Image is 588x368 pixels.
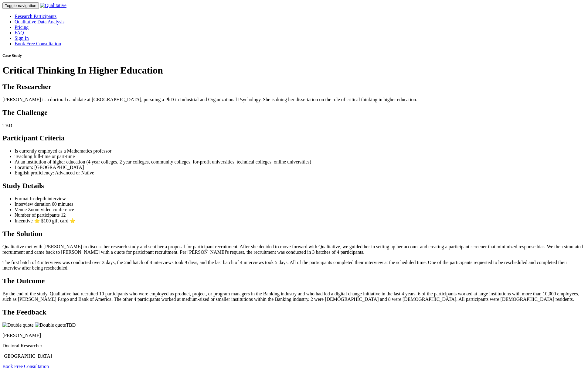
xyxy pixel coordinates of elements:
span: Venue [15,207,27,212]
h2: Participant Criteria [2,134,586,142]
a: Qualitative Data Analysis [15,19,64,24]
a: Book Free Consultation [15,41,61,46]
span: ⭐ $100 gift card ⭐ [34,218,76,223]
img: Double quote [35,322,66,328]
p: [PERSON_NAME] [2,333,586,338]
li: English proficiency: Advanced or Native [15,170,586,176]
p: [GEOGRAPHIC_DATA] [2,353,586,359]
p: By the end of the study, Qualitative had recruited 10 participants who were employed as product, ... [2,291,586,302]
span: Interview duration [15,201,51,207]
p: TBD [2,123,586,128]
a: Pricing [15,25,29,30]
span: Toggle navigation [5,3,36,8]
h1: Critical Thinking In Higher Education [2,65,586,76]
iframe: Chat Widget [558,339,588,368]
span: 12 [61,212,66,218]
span: Format [15,196,29,201]
p: Doctoral Researcher [2,343,586,349]
h2: Study Details [2,182,586,190]
span: Zoom video conference [28,207,74,212]
span: Incentive [15,218,33,223]
a: FAQ [15,30,24,35]
li: At an institution of higher education (4 year colleges, 2 year colleges, community colleges, for-... [15,159,586,165]
p: [PERSON_NAME] is a doctoral candidate at [GEOGRAPHIC_DATA], pursuing a PhD in Industrial and Orga... [2,97,586,102]
p: TBD [2,322,586,328]
a: Sign In [15,36,29,41]
span: Number of participants [15,212,59,218]
img: Qualitative [40,3,66,8]
span: 60 minutes [52,201,73,207]
span: In-depth interview [30,196,66,201]
h2: The Outcome [2,277,586,285]
p: Qualitative met with [PERSON_NAME] to discuss her research study and sent her a proposal for part... [2,244,586,255]
h2: The Feedback [2,308,586,316]
li: Location: [GEOGRAPHIC_DATA] [15,165,586,170]
button: Toggle navigation [2,2,39,9]
img: Double quote [2,322,34,328]
li: Teaching full-time or part-time [15,154,586,159]
h5: Case Study [2,53,586,58]
h2: The Challenge [2,108,586,117]
h2: The Solution [2,230,586,238]
h2: The Researcher [2,83,586,91]
p: The first batch of 4 interviews was conducted over 3 days, the 2nd batch of 4 interviews took 9 d... [2,260,586,271]
a: Research Participants [15,14,56,19]
li: Is currently employed as a Mathematics professor [15,148,586,154]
